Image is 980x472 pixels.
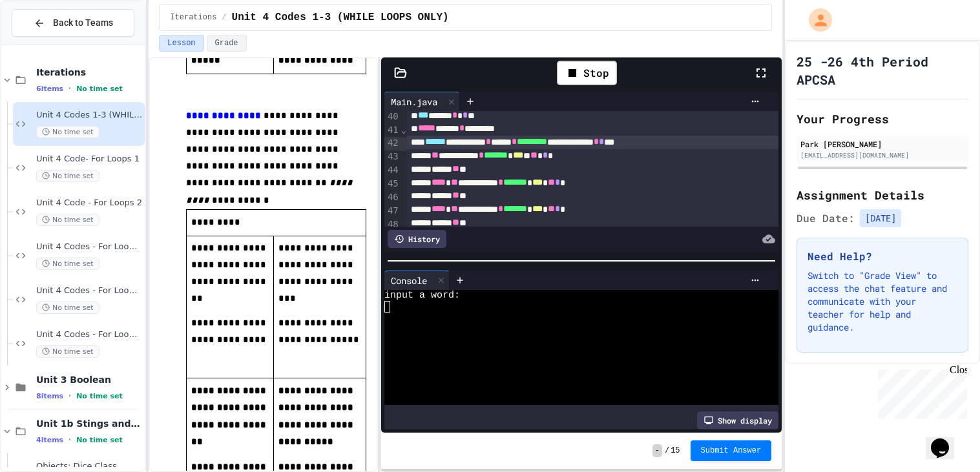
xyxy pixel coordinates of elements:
[873,364,967,419] iframe: chat widget
[797,110,968,128] h2: Your Progress
[36,392,63,400] span: 8 items
[384,178,401,191] div: 45
[797,52,968,88] h1: 25 -26 4th Period APCSA
[222,12,226,23] span: /
[384,110,401,124] div: 40
[36,198,142,209] span: Unit 4 Code - For Loops 2
[926,420,967,459] iframe: chat widget
[384,274,433,287] div: Console
[36,345,99,358] span: No time set
[808,269,957,334] p: Switch to "Grade View" to access the chat feature and communicate with your teacher for help and ...
[76,392,123,400] span: No time set
[384,137,401,150] div: 42
[76,436,123,444] span: No time set
[36,241,142,252] span: Unit 4 Codes - For Loops 3
[384,218,401,232] div: 48
[384,205,401,218] div: 47
[36,154,142,165] span: Unit 4 Code- For Loops 1
[36,436,63,444] span: 4 items
[797,186,968,204] h2: Assignment Details
[384,92,460,111] div: Main.java
[388,230,446,248] div: History
[800,150,964,160] div: [EMAIL_ADDRESS][DOMAIN_NAME]
[691,440,772,461] button: Submit Answer
[36,126,99,138] span: No time set
[701,446,762,456] span: Submit Answer
[652,444,662,457] span: -
[665,446,669,456] span: /
[36,374,142,385] span: Unit 3 Boolean
[68,391,71,401] span: •
[384,191,401,205] div: 46
[36,418,142,429] span: Unit 1b Stings and Objects
[800,138,964,150] div: Park [PERSON_NAME]
[36,285,142,296] span: Unit 4 Codes - For Loops 4
[860,209,901,227] span: [DATE]
[795,5,835,35] div: My Account
[36,67,142,78] span: Iterations
[36,461,142,472] span: Objects: Dice Class
[36,110,142,121] span: Unit 4 Codes 1-3 (WHILE LOOPS ONLY)
[384,290,460,302] span: input a word:
[170,12,216,23] span: Iterations
[68,83,71,94] span: •
[159,35,203,52] button: Lesson
[36,170,99,182] span: No time set
[384,95,444,108] div: Main.java
[808,249,957,264] h3: Need Help?
[797,210,855,226] span: Due Date:
[207,35,247,52] button: Grade
[36,302,99,314] span: No time set
[384,124,401,138] div: 41
[384,150,401,164] div: 43
[384,271,450,290] div: Console
[12,9,134,37] button: Back to Teams
[36,214,99,226] span: No time set
[697,411,778,429] div: Show display
[384,164,401,178] div: 44
[53,16,113,30] span: Back to Teams
[76,85,123,93] span: No time set
[401,125,407,135] span: Fold line
[36,329,142,340] span: Unit 4 Codes - For Loops 5
[557,61,617,85] div: Stop
[5,5,89,82] div: Chat with us now!Close
[36,85,63,93] span: 6 items
[232,10,449,25] span: Unit 4 Codes 1-3 (WHILE LOOPS ONLY)
[671,446,680,456] span: 15
[68,435,71,445] span: •
[36,258,99,270] span: No time set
